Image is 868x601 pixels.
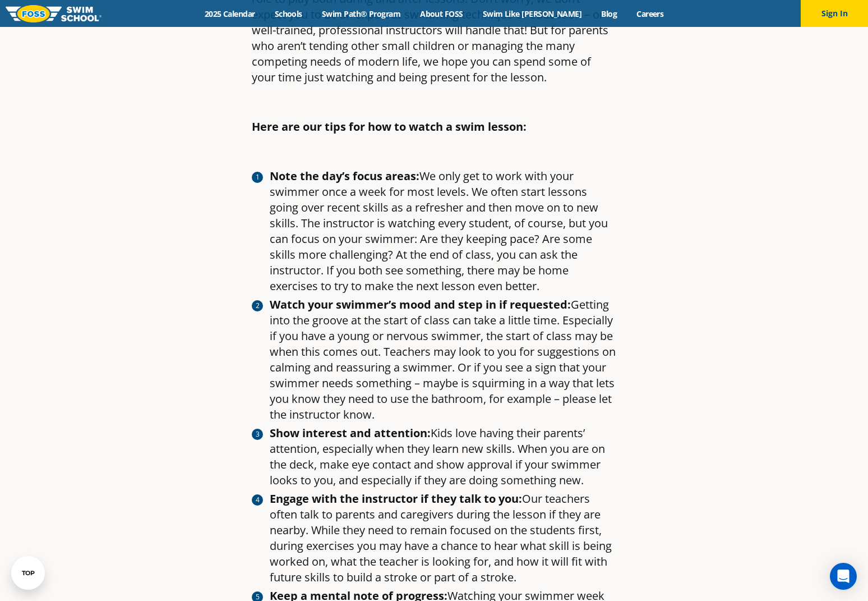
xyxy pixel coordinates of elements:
[270,491,522,506] strong: Engage with the instructor if they talk to you:
[830,563,857,590] div: Open Intercom Messenger
[6,5,101,22] img: FOSS Swim School Logo
[627,8,673,19] a: Careers
[270,168,419,183] strong: Note the day’s focus areas:
[410,8,473,19] a: About FOSS
[270,491,616,585] li: Our teachers often talk to parents and caregivers during the lesson if they are nearby. While the...
[252,119,527,134] strong: Here are our tips for how to watch a swim lesson:
[270,297,571,312] strong: Watch your swimmer’s mood and step in if requested:
[270,425,616,488] li: Kids love having their parents’ attention, especially when they learn new skills. When you are on...
[195,8,265,19] a: 2025 Calendar
[592,8,627,19] a: Blog
[265,8,312,19] a: Schools
[270,297,616,423] li: Getting into the groove at the start of class can take a little time. Especially if you have a yo...
[270,168,616,294] li: We only get to work with your swimmer once a week for most levels. We often start lessons going o...
[473,8,592,19] a: Swim Like [PERSON_NAME]
[270,425,431,441] strong: Show interest and attention:
[312,8,410,19] a: Swim Path® Program
[22,570,35,577] div: TOP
